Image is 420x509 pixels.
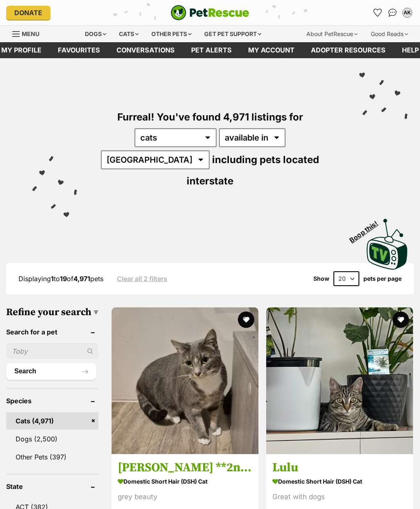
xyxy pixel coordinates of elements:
a: Other Pets (397) [6,448,98,466]
a: Favourites [50,42,108,58]
div: AK [403,9,411,17]
h3: Refine your search [6,307,98,318]
div: Get pet support [199,26,267,42]
a: PetRescue [171,5,249,20]
div: Cats [113,26,144,42]
img: logo-cat-932fe2b9b8326f06289b0f2fb663e598f794de774fb13d1741a6617ecf9a85b4.svg [171,5,249,20]
a: conversations [108,42,183,58]
div: Other pets [146,26,197,42]
span: including pets located interstate [187,154,319,187]
a: Boop this! [367,211,408,271]
a: Menu [12,26,45,41]
strong: Domestic Short Hair (DSH) Cat [118,475,252,487]
span: Boop this! [348,214,386,244]
strong: 19 [60,275,67,283]
div: About PetRescue [301,26,363,42]
h3: [PERSON_NAME] **2nd Chance Cat Rescue** [118,460,252,475]
header: State [6,483,98,490]
header: Search for a pet [6,328,98,336]
span: Menu [22,30,39,37]
a: Pet alerts [183,42,240,58]
header: Species [6,397,98,404]
label: pets per page [363,275,402,282]
strong: Domestic Short Hair (DSH) Cat [272,475,407,487]
button: favourite [393,311,409,328]
a: My account [240,42,303,58]
div: Good Reads [365,26,414,42]
span: Show [313,275,329,282]
a: Clear all 2 filters [117,275,167,282]
strong: 4,971 [73,275,90,283]
div: grey beauty [118,491,252,502]
a: Cats (4,971) [6,412,98,429]
h3: Lulu [272,460,407,475]
img: Lulu - Domestic Short Hair (DSH) Cat [266,307,413,454]
button: Search [6,363,96,379]
strong: 1 [51,275,54,283]
a: Favourites [371,6,384,19]
img: Eva **2nd Chance Cat Rescue** - Domestic Short Hair (DSH) Cat [112,307,258,454]
span: Furreal! You've found 4,971 listings for [117,111,303,123]
span: Displaying to of pets [18,275,103,283]
a: Adopter resources [303,42,394,58]
img: PetRescue TV logo [367,219,408,270]
a: Dogs (2,500) [6,430,98,448]
button: My account [401,6,414,19]
a: Conversations [386,6,399,19]
ul: Account quick links [371,6,414,19]
div: Dogs [79,26,112,42]
input: Toby [6,343,98,359]
a: Donate [6,6,50,20]
img: chat-41dd97257d64d25036548639549fe6c8038ab92f7586957e7f3b1b290dea8141.svg [388,9,397,17]
div: Great with dogs [272,491,407,502]
button: favourite [238,311,254,328]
